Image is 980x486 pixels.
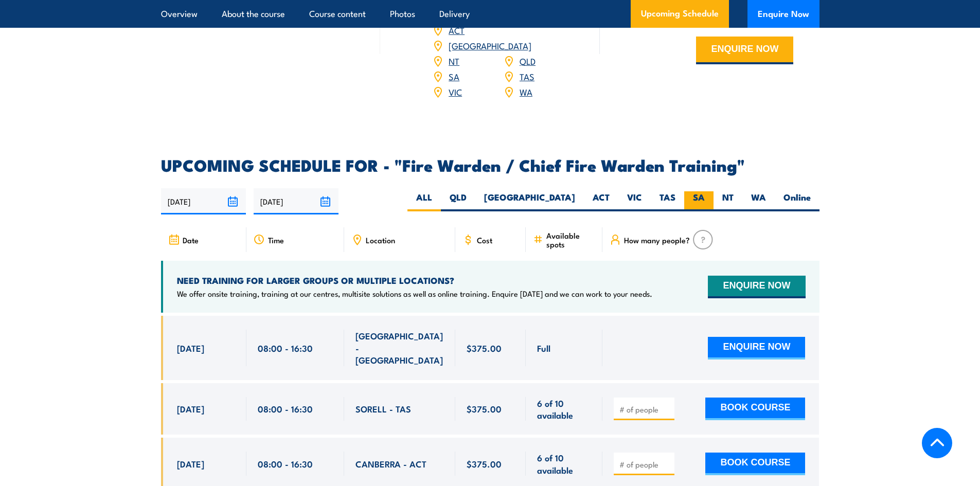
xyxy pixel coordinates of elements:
[449,39,531,51] a: [GEOGRAPHIC_DATA]
[177,289,652,299] p: We offer onsite training, training at our centres, multisite solutions as well as online training...
[742,191,775,211] label: WA
[696,37,793,64] button: ENQUIRE NOW
[177,275,652,286] h4: NEED TRAINING FOR LARGER GROUPS OR MULTIPLE LOCATIONS?
[651,191,684,211] label: TAS
[183,236,199,244] span: Date
[467,342,502,354] span: $375.00
[619,404,671,415] input: # of people
[537,342,550,354] span: Full
[268,236,284,244] span: Time
[477,236,492,244] span: Cost
[520,55,536,67] a: QLD
[258,403,313,415] span: 08:00 - 16:30
[355,458,426,470] span: CANBERRA - ACT
[705,398,805,420] button: BOOK COURSE
[449,24,465,36] a: ACT
[177,342,204,354] span: [DATE]
[467,458,502,470] span: $375.00
[177,403,204,415] span: [DATE]
[584,191,618,211] label: ACT
[520,85,532,98] a: WA
[714,191,742,211] label: NT
[407,191,441,211] label: ALL
[441,191,475,211] label: QLD
[537,397,591,421] span: 6 of 10 available
[449,70,459,82] a: SA
[355,330,444,366] span: [GEOGRAPHIC_DATA] - [GEOGRAPHIC_DATA]
[449,55,459,67] a: NT
[775,191,819,211] label: Online
[449,85,462,98] a: VIC
[475,191,584,211] label: [GEOGRAPHIC_DATA]
[177,458,204,470] span: [DATE]
[708,337,805,359] button: ENQUIRE NOW
[161,188,246,214] input: From date
[355,403,411,415] span: SORELL - TAS
[705,453,805,475] button: BOOK COURSE
[467,403,502,415] span: $375.00
[546,231,595,248] span: Available spots
[537,452,591,476] span: 6 of 10 available
[254,188,338,214] input: To date
[619,459,671,470] input: # of people
[258,458,313,470] span: 08:00 - 16:30
[708,276,805,298] button: ENQUIRE NOW
[258,342,313,354] span: 08:00 - 16:30
[520,70,534,82] a: TAS
[684,191,714,211] label: SA
[618,191,651,211] label: VIC
[366,236,395,244] span: Location
[624,236,690,244] span: How many people?
[161,157,819,172] h2: UPCOMING SCHEDULE FOR - "Fire Warden / Chief Fire Warden Training"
